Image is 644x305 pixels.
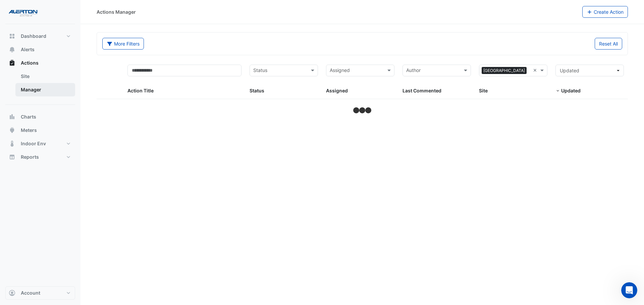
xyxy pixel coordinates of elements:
[9,140,15,147] app-icon: Indoor Env
[9,113,15,120] app-icon: Charts
[5,286,75,300] button: Account
[15,83,75,96] a: Manager
[5,124,75,137] button: Meters
[9,127,15,134] app-icon: Meters
[533,67,539,74] span: Clear
[582,6,628,18] button: Create Action
[15,70,75,83] a: Site
[9,33,15,40] app-icon: Dashboard
[326,88,348,93] span: Assigned
[621,282,637,298] iframe: Intercom live chat
[5,137,75,150] button: Indoor Env
[595,38,622,50] button: Reset All
[127,88,154,93] span: Action Title
[555,65,624,76] button: Updated
[9,154,15,160] app-icon: Reports
[482,67,527,74] span: [GEOGRAPHIC_DATA]
[21,154,39,160] span: Reports
[21,46,35,53] span: Alerts
[8,5,38,19] img: Company Logo
[21,140,46,147] span: Indoor Env
[9,46,15,53] app-icon: Alerts
[560,68,579,73] span: Updated
[402,88,441,93] span: Last Commented
[9,60,15,66] app-icon: Actions
[561,88,581,93] span: Updated
[21,127,37,134] span: Meters
[21,33,46,40] span: Dashboard
[21,290,40,296] span: Account
[102,38,144,50] button: More Filters
[5,43,75,56] button: Alerts
[5,56,75,70] button: Actions
[21,60,39,66] span: Actions
[21,113,36,120] span: Charts
[5,110,75,124] button: Charts
[5,29,75,43] button: Dashboard
[479,88,488,93] span: Site
[97,8,136,15] div: Actions Manager
[5,150,75,164] button: Reports
[5,70,75,99] div: Actions
[250,88,264,93] span: Status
